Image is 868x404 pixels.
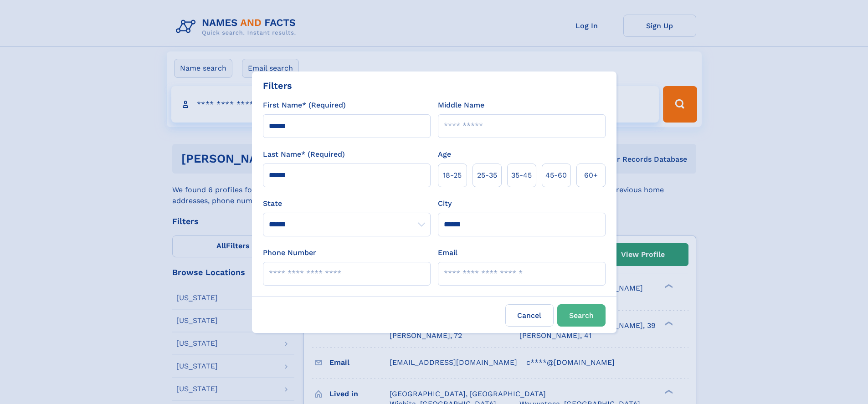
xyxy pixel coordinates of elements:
[438,149,451,160] label: Age
[511,170,532,181] span: 35‑45
[584,170,598,181] span: 60+
[557,304,606,327] button: Search
[263,149,345,160] label: Last Name* (Required)
[505,304,554,327] label: Cancel
[438,198,452,209] label: City
[477,170,497,181] span: 25‑35
[438,247,457,258] label: Email
[545,170,567,181] span: 45‑60
[263,79,292,92] div: Filters
[263,198,431,209] label: State
[443,170,462,181] span: 18‑25
[263,247,316,258] label: Phone Number
[263,100,346,111] label: First Name* (Required)
[438,100,484,111] label: Middle Name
